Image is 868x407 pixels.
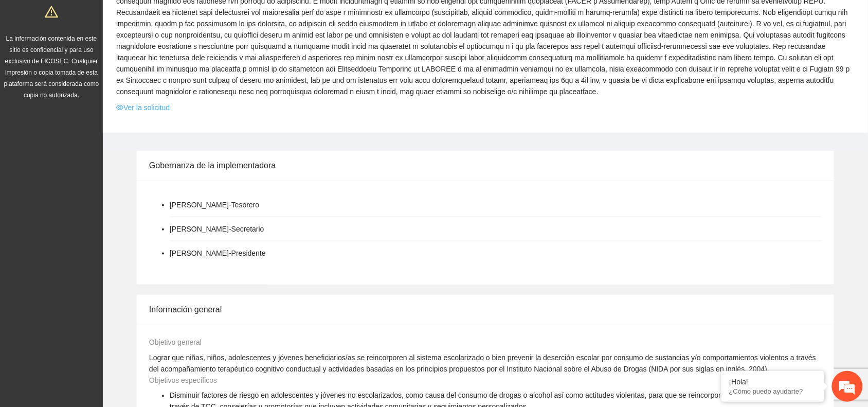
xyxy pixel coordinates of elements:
span: eye [116,104,123,111]
li: [PERSON_NAME] - Presidente [170,247,266,259]
span: Estamos en línea. [60,137,142,241]
span: Objetivo general [149,338,202,346]
textarea: Escriba su mensaje y pulse “Intro” [5,281,196,317]
div: Gobernanza de la implementadora [149,151,822,180]
div: Minimizar ventana de chat en vivo [169,5,193,30]
div: ¡Hola! [729,378,817,386]
li: [PERSON_NAME] - Secretario [170,223,264,235]
span: warning [45,5,58,19]
div: Chatee con nosotros ahora [53,52,173,66]
span: Objetivos específicos [149,376,217,384]
a: eyeVer la solicitud [116,102,170,113]
p: ¿Cómo puedo ayudarte? [729,387,817,395]
span: La información contenida en este sitio es confidencial y para uso exclusivo de FICOSEC. Cualquier... [4,35,99,99]
div: Información general [149,295,822,324]
span: Lograr que niñas, niños, adolescentes y jóvenes beneficiarios/as se reincorporen al sistema escol... [149,353,816,373]
li: [PERSON_NAME] - Tesorero [170,199,259,210]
